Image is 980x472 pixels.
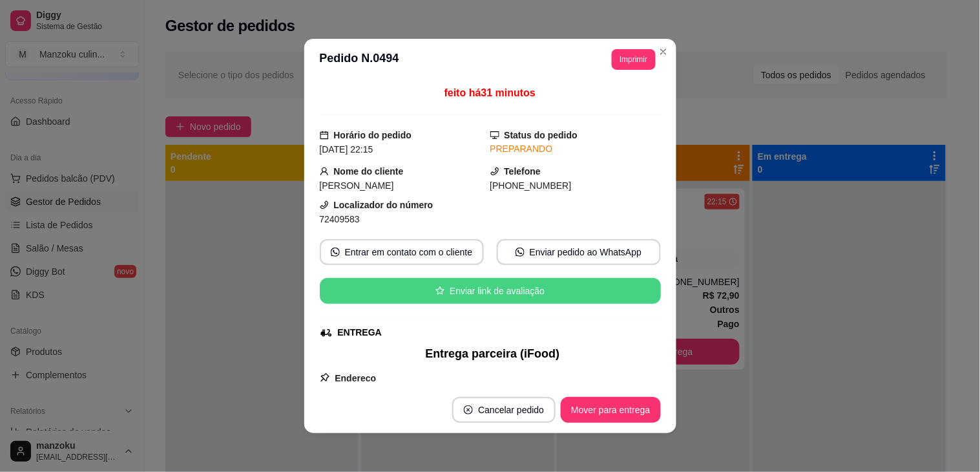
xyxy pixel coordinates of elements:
[334,166,404,177] strong: Nome do cliente
[490,142,661,156] div: PREPARANDO
[335,373,377,383] strong: Endereço
[338,326,382,339] div: ENTREGA
[561,397,660,423] button: Mover para entrega
[464,405,473,414] span: close-circle
[444,87,536,98] span: feito há 31 minutos
[334,130,412,140] strong: Horário do pedido
[320,180,394,191] span: [PERSON_NAME]
[334,200,433,210] strong: Localizador do número
[320,214,360,224] span: 72409583
[320,49,399,70] h3: Pedido N. 0494
[320,131,329,140] span: calendar
[320,278,661,304] button: starEnviar link de avaliação
[490,180,572,191] span: [PHONE_NUMBER]
[452,397,556,423] button: close-circleCancelar pedido
[325,345,661,363] div: Entrega parceira (iFood)
[320,372,330,383] span: pushpin
[435,286,444,295] span: star
[320,239,484,265] button: whats-appEntrar em contato com o cliente
[490,131,499,140] span: desktop
[320,167,329,176] span: user
[320,200,329,209] span: phone
[505,166,541,177] strong: Telefone
[490,167,499,176] span: phone
[516,248,525,257] span: whats-app
[497,239,661,265] button: whats-appEnviar pedido ao WhatsApp
[612,49,655,70] button: Imprimir
[653,41,674,62] button: Close
[331,248,340,257] span: whats-app
[505,130,578,140] strong: Status do pedido
[320,144,373,155] span: [DATE] 22:15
